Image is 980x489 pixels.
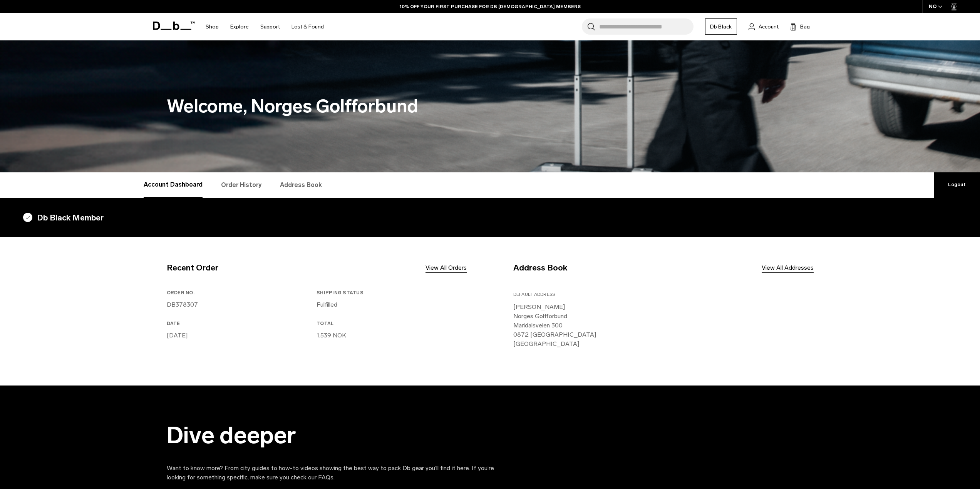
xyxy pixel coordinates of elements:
a: Logout [934,172,980,198]
a: Order History [221,172,261,198]
a: View All Orders [426,263,467,272]
a: Explore [230,13,249,40]
span: Bag [800,23,810,31]
a: View All Addresses [762,263,814,272]
a: 10% OFF YOUR FIRST PURCHASE FOR DB [DEMOGRAPHIC_DATA] MEMBERS [400,3,581,10]
p: [DATE] [167,331,314,340]
a: DB378307 [167,301,198,308]
h3: Date [167,320,314,327]
a: Account Dashboard [144,172,203,198]
a: Support [260,13,280,40]
p: Fulfilled [317,300,464,309]
p: Want to know more? From city guides to how-to videos showing the best way to pack Db gear you’ll ... [167,464,513,482]
h4: Address Book [513,262,567,274]
h3: Shipping Status [317,289,464,296]
span: Account [759,23,779,31]
a: Shop [206,13,219,40]
h4: Db Black Member [23,212,957,224]
p: 1.539 NOK [317,331,464,340]
span: Default Address [513,292,555,297]
a: Address Book [280,172,322,198]
a: Db Black [705,18,737,35]
h1: Welcome, Norges Golfforbund [167,93,814,120]
div: Dive deeper [167,422,513,448]
p: [PERSON_NAME] Norges Golfforbund Maridalsveien 300 0872 [GEOGRAPHIC_DATA] [GEOGRAPHIC_DATA] [513,302,814,349]
nav: Main Navigation [200,13,330,40]
h3: Total [317,320,464,327]
button: Bag [790,22,810,31]
a: Lost & Found [291,13,324,40]
h4: Recent Order [167,262,218,274]
h3: Order No. [167,289,314,296]
a: Account [749,22,779,31]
